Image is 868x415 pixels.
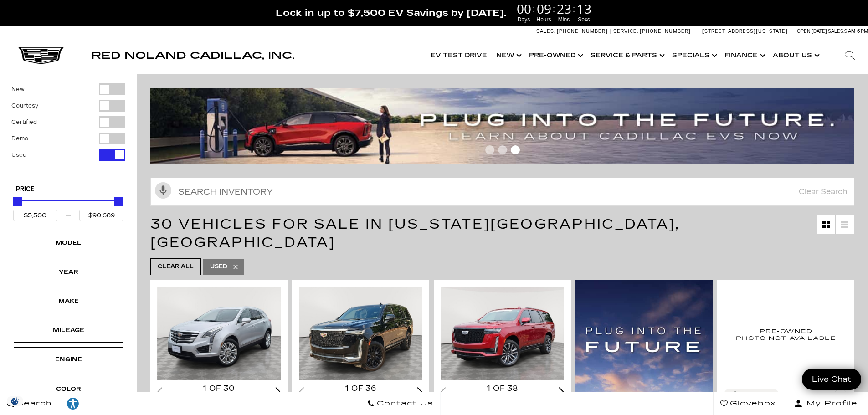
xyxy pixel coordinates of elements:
img: 2014 Cadillac SRX Premium Collection [724,287,847,382]
span: Sales: [536,28,555,34]
span: : [533,2,535,15]
span: Service: [613,28,638,34]
a: New [492,37,524,74]
img: ev-blog-post-banners4 [150,88,861,164]
div: Engine [46,354,91,364]
a: Finance [720,37,768,74]
a: Close [853,5,863,15]
div: Search [832,37,868,74]
img: 2024 Cadillac Escalade Sport Platinum 1 [441,287,565,380]
div: Minimum Price [13,197,22,206]
section: Click to Open Cookie Consent Modal [5,396,26,406]
a: Grid View [817,215,835,234]
img: 2022 Cadillac Escalade Premium Luxury 1 [299,287,424,380]
a: Specials [668,37,720,74]
span: Sales: [828,28,844,34]
span: 30 Vehicles for Sale in [US_STATE][GEOGRAPHIC_DATA], [GEOGRAPHIC_DATA] [150,216,680,251]
label: Courtesy [11,101,38,110]
span: Lock in up to $7,500 EV Savings by [DATE]. [276,7,506,19]
div: EngineEngine [14,347,123,372]
input: Search Inventory [150,178,854,206]
div: 1 / 2 [157,287,282,380]
a: EV Test Drive [426,37,492,74]
span: Hours [535,15,553,24]
a: Service: [PHONE_NUMBER] [610,29,693,34]
span: : [573,2,575,15]
div: ModelModel [14,231,123,255]
div: 1 of 30 [157,384,281,394]
span: Mins [555,15,573,24]
div: YearYear [14,260,123,284]
div: 1 / 2 [441,287,565,380]
span: Secs [575,15,593,24]
div: Next slide [275,387,281,396]
div: Price [13,194,123,221]
span: Clear All [158,261,194,272]
span: 09 [535,2,553,15]
label: Demo [11,134,28,143]
div: ColorColor [14,377,123,401]
span: Go to slide 3 [511,145,520,154]
span: 13 [575,2,593,15]
div: Model [46,238,91,248]
label: Used [11,150,26,159]
div: MakeMake [14,289,123,313]
span: Used [210,261,227,272]
div: Next slide [559,387,564,396]
span: Live Chat [807,374,856,384]
a: Explore your accessibility options [59,392,87,415]
span: 00 [515,2,533,15]
span: : [553,2,555,15]
span: Search [14,397,52,410]
div: Make [46,296,91,306]
span: [PHONE_NUMBER] [640,28,691,34]
label: New [11,85,25,94]
a: Red Noland Cadillac, Inc. [91,51,294,60]
span: My Profile [803,397,858,410]
input: Minimum [13,210,57,221]
div: Next slide [417,387,422,396]
img: 2018 Cadillac XT5 Premium Luxury AWD 1 [157,287,282,380]
span: Open [DATE] [797,28,827,34]
span: [PHONE_NUMBER] [557,28,608,34]
div: Maximum Price [114,197,123,206]
img: Cadillac Dark Logo with Cadillac White Text [18,47,64,64]
svg: Click to toggle on voice search [155,182,171,199]
div: Explore your accessibility options [59,397,87,410]
img: Opt-Out Icon [5,396,26,406]
div: MileageMileage [14,318,123,343]
span: Go to slide 2 [498,145,507,154]
div: Year [46,267,91,277]
span: 9 AM-6 PM [844,28,868,34]
label: Certified [11,118,37,127]
a: Service & Parts [586,37,668,74]
span: Red Noland Cadillac, Inc. [91,50,294,61]
a: About Us [768,37,822,74]
span: Glovebox [728,397,776,410]
span: Days [515,15,533,24]
span: 23 [555,2,573,15]
a: Sales: [PHONE_NUMBER] [536,29,610,34]
div: 1 / 2 [299,287,424,380]
div: 1 of 36 [299,384,422,394]
span: Go to slide 1 [485,145,494,154]
a: Pre-Owned [524,37,586,74]
div: Compare [741,390,771,399]
a: Glovebox [713,392,783,415]
div: Filter by Vehicle Type [11,83,125,177]
input: Maximum [79,210,123,221]
div: Color [46,384,91,394]
div: 1 of 38 [441,384,564,394]
h5: Price [16,185,121,194]
button: Compare Vehicle [724,389,779,400]
a: [STREET_ADDRESS][US_STATE] [702,28,788,34]
button: Open user profile menu [783,392,868,415]
a: Contact Us [360,392,441,415]
span: Contact Us [375,397,433,410]
div: Mileage [46,325,91,335]
a: Live Chat [802,369,861,390]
